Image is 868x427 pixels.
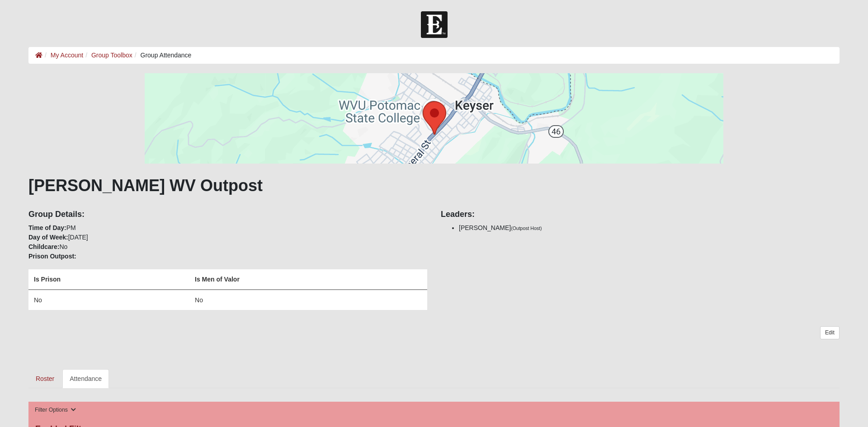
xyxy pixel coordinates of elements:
a: My Account [51,52,83,59]
h4: Group Details: [28,210,427,220]
img: Church of Eleven22 Logo [421,11,448,38]
a: Roster [28,369,61,388]
strong: Prison Outpost: [28,253,76,260]
strong: Day of Week: [28,234,68,241]
li: [PERSON_NAME] [459,223,840,233]
div: PM [DATE] No [22,203,434,319]
strong: Childcare: [28,243,59,250]
h4: Leaders: [441,210,840,220]
th: Is Men of Valor [189,269,427,290]
th: Is Prison [28,269,189,290]
a: Edit [820,326,840,339]
strong: Time of Day: [28,224,66,231]
li: Group Attendance [132,51,192,60]
a: Group Toolbox [91,52,132,59]
small: (Outpost Host) [511,225,542,231]
td: No [189,290,427,310]
h1: [PERSON_NAME] WV Outpost [28,176,840,195]
a: Attendance [62,369,109,388]
td: No [28,290,189,310]
button: Filter Options [32,405,79,415]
